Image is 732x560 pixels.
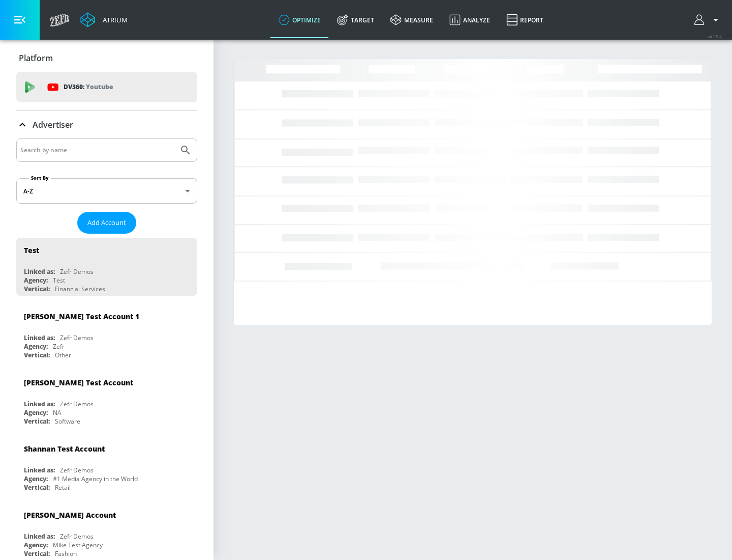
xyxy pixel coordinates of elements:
div: Agency: [24,541,48,549]
div: Other [55,351,71,359]
div: Mike Test Agency [53,541,103,549]
span: v 4.25.4 [708,34,722,39]
div: Software [55,417,80,426]
div: [PERSON_NAME] Test Account 1 [24,312,139,321]
div: [PERSON_NAME] Test Account [24,378,133,387]
div: Agency: [24,474,48,483]
div: [PERSON_NAME] Test Account 1Linked as:Zefr DemosAgency:ZefrVertical:Other [16,304,197,362]
div: [PERSON_NAME] Account [24,510,116,520]
div: Linked as: [24,333,55,342]
div: [PERSON_NAME] Test AccountLinked as:Zefr DemosAgency:NAVertical:Software [16,370,197,428]
div: Agency: [24,408,48,417]
div: Zefr Demos [60,333,94,342]
label: Sort By [29,175,51,181]
div: Linked as: [24,466,55,474]
div: Test [24,245,39,255]
div: Financial Services [55,285,105,293]
a: Report [498,2,552,38]
input: Search by name [20,144,174,157]
div: Shannan Test Account [24,444,105,454]
div: Platform [16,44,197,72]
div: Zefr Demos [60,532,94,541]
div: Agency: [24,342,48,351]
div: Shannan Test AccountLinked as:Zefr DemosAgency:#1 Media Agency in the WorldVertical:Retail [16,436,197,494]
div: NA [53,408,62,417]
p: Advertiser [33,119,73,130]
a: optimize [270,2,329,38]
p: Youtube [86,81,113,92]
a: Analyze [441,2,498,38]
div: Agency: [24,276,48,285]
a: measure [382,2,441,38]
div: Zefr Demos [60,400,94,408]
div: Zefr [53,342,65,351]
p: Platform [19,52,53,64]
div: Zefr Demos [60,466,94,474]
button: Add Account [77,212,136,234]
div: Zefr Demos [60,267,94,276]
div: Vertical: [24,417,50,426]
span: Add Account [87,217,126,229]
div: Vertical: [24,483,50,492]
div: Fashion [55,549,77,558]
div: A-Z [16,178,197,204]
div: Advertiser [16,110,197,139]
div: Test [53,276,65,285]
div: #1 Media Agency in the World [53,474,138,483]
div: Atrium [99,15,128,24]
div: Vertical: [24,285,50,293]
div: TestLinked as:Zefr DemosAgency:TestVertical:Financial Services [16,238,197,296]
div: Retail [55,483,71,492]
a: Target [329,2,382,38]
p: DV360: [64,81,113,93]
a: Atrium [80,12,128,27]
div: Vertical: [24,549,50,558]
div: Linked as: [24,400,55,408]
div: Linked as: [24,267,55,276]
div: Linked as: [24,532,55,541]
div: Vertical: [24,351,50,359]
div: DV360: Youtube [16,72,197,102]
